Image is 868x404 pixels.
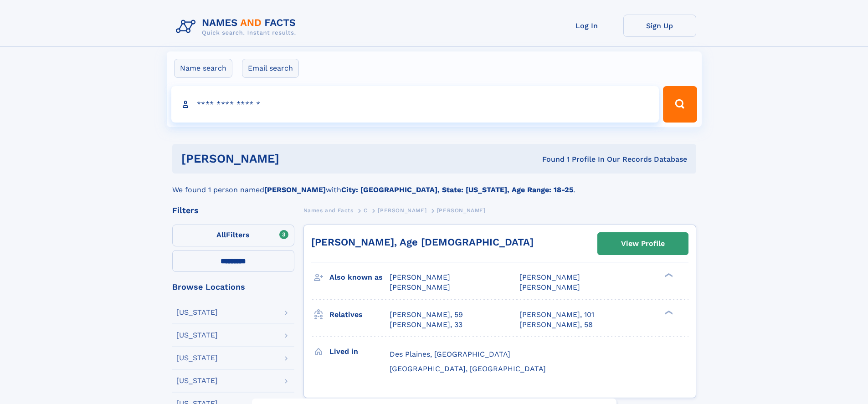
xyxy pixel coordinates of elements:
[174,59,232,78] label: Name search
[663,86,697,123] button: Search Button
[390,283,450,291] span: [PERSON_NAME]
[437,207,486,214] span: [PERSON_NAME]
[264,185,326,194] b: [PERSON_NAME]
[176,354,218,362] div: [US_STATE]
[378,205,426,216] a: [PERSON_NAME]
[390,310,463,320] a: [PERSON_NAME], 59
[550,15,623,37] a: Log In
[242,59,299,78] label: Email search
[663,309,673,315] div: ❯
[519,320,593,330] a: [PERSON_NAME], 58
[171,86,659,123] input: search input
[341,185,573,194] b: City: [GEOGRAPHIC_DATA], State: [US_STATE], Age Range: 18-25
[172,283,294,291] div: Browse Locations
[519,283,580,291] span: [PERSON_NAME]
[390,273,450,281] span: [PERSON_NAME]
[172,206,294,215] div: Filters
[519,273,580,281] span: [PERSON_NAME]
[378,207,426,214] span: [PERSON_NAME]
[329,344,390,359] h3: Lived in
[663,272,673,278] div: ❯
[329,307,390,322] h3: Relatives
[390,350,510,358] span: Des Plaines, [GEOGRAPHIC_DATA]
[598,233,688,255] a: View Profile
[172,225,294,246] label: Filters
[181,153,411,164] h1: [PERSON_NAME]
[176,377,218,384] div: [US_STATE]
[519,310,594,320] a: [PERSON_NAME], 101
[216,230,226,239] span: All
[623,15,696,37] a: Sign Up
[411,154,687,164] div: Found 1 Profile In Our Records Database
[311,236,534,248] a: [PERSON_NAME], Age [DEMOGRAPHIC_DATA]
[303,205,354,216] a: Names and Facts
[176,332,218,339] div: [US_STATE]
[390,364,546,373] span: [GEOGRAPHIC_DATA], [GEOGRAPHIC_DATA]
[390,320,462,330] a: [PERSON_NAME], 33
[172,15,303,39] img: Logo Names and Facts
[364,205,368,216] a: C
[621,233,665,254] div: View Profile
[172,174,696,195] div: We found 1 person named with .
[364,207,368,214] span: C
[176,309,218,316] div: [US_STATE]
[329,270,390,285] h3: Also known as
